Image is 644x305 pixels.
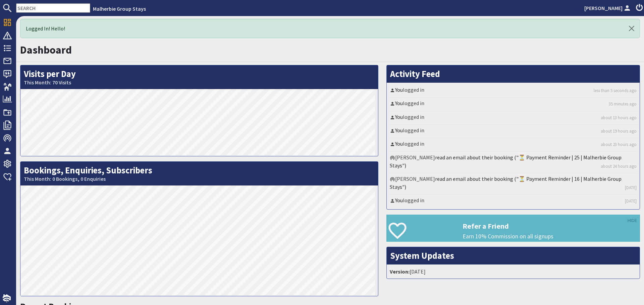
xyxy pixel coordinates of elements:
li: [PERSON_NAME] [388,173,638,195]
a: Malherbie Group Stays [93,5,146,12]
li: logged in [388,195,638,208]
a: You [395,140,403,147]
a: System Updates [390,250,454,261]
li: logged in [388,98,638,111]
a: You [395,127,403,134]
li: [PERSON_NAME] [388,152,638,173]
a: about 23 hours ago [601,141,637,148]
a: You [395,197,403,204]
a: about 24 hours ago [601,163,637,169]
a: HIDE [628,217,637,224]
li: logged in [388,138,638,152]
strong: Version: [390,268,410,275]
a: about 13 hours ago [601,115,637,121]
a: [DATE] [625,198,637,204]
a: 35 minutes ago [609,101,637,107]
h3: Refer a Friend [463,222,640,230]
small: This Month: 0 Bookings, 0 Enquiries [24,176,375,182]
h2: Visits per Day [20,65,378,89]
li: logged in [388,125,638,138]
li: [DATE] [388,266,638,277]
a: Activity Feed [390,68,440,79]
a: Dashboard [20,43,72,57]
h2: Bookings, Enquiries, Subscribers [20,162,378,185]
li: logged in [388,111,638,125]
a: read an email about their booking ("⏳ Payment Reminder | 16 | Malherbie Group Stays") [390,175,622,190]
a: You [395,113,403,120]
small: This Month: 70 Visits [24,79,375,86]
a: Refer a Friend Earn 10% Commission on all signups [386,215,640,242]
div: Logged In! Hello! [20,19,640,38]
a: [PERSON_NAME] [584,4,632,12]
li: logged in [388,84,638,98]
p: Earn 10% Commission on all signups [463,232,640,241]
a: You [395,86,403,93]
a: about 19 hours ago [601,128,637,134]
a: less than 5 seconds ago [594,87,637,94]
a: [DATE] [625,184,637,191]
a: read an email about their booking ("⏳ Payment Reminder | 25 | Malherbie Group Stays") [390,154,622,169]
img: staytech_i_w-64f4e8e9ee0a9c174fd5317b4b171b261742d2d393467e5bdba4413f4f884c10.svg [3,294,11,302]
a: You [395,100,403,106]
input: SEARCH [16,3,90,13]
